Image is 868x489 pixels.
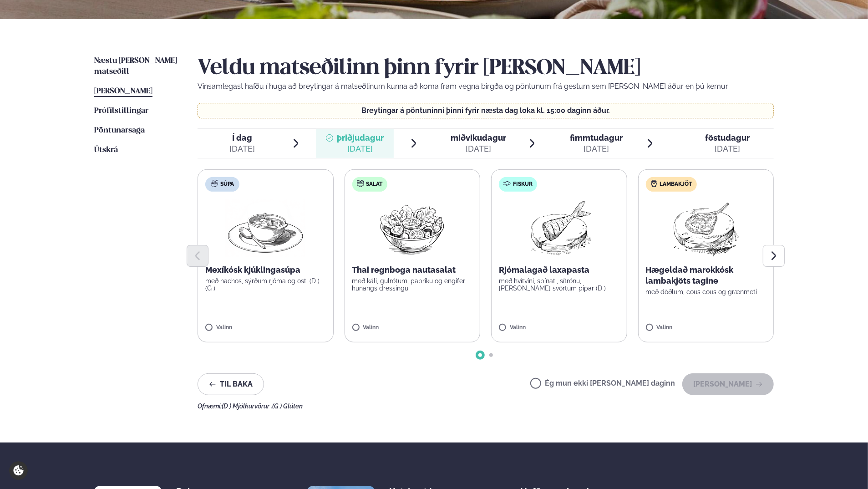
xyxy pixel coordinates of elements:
img: Lamb.svg [650,180,658,187]
p: Mexíkósk kjúklingasúpa [205,265,326,275]
a: Pöntunarsaga [94,125,145,136]
button: Next slide [763,245,785,267]
img: Soup.png [225,199,305,257]
button: [PERSON_NAME] [682,373,774,395]
p: Rjómalagað laxapasta [499,265,619,275]
span: (G ) Glúten [272,402,303,410]
p: með hvítvíni, spínati, sítrónu, [PERSON_NAME] svörtum pipar (D ) [499,277,619,292]
span: Næstu [PERSON_NAME] matseðill [94,57,177,76]
span: Fiskur [513,181,533,188]
div: [DATE] [451,143,506,154]
span: Go to slide 1 [478,353,482,357]
span: (D ) Mjólkurvörur , [222,402,272,410]
span: Lambakjöt [660,181,692,188]
a: Útskrá [94,145,118,156]
div: [DATE] [705,143,750,154]
h2: Veldu matseðilinn þinn fyrir [PERSON_NAME] [198,56,774,81]
div: [DATE] [337,143,384,154]
img: soup.svg [211,180,218,187]
a: Prófílstillingar [94,106,148,117]
span: Salat [366,181,383,188]
a: Cookie settings [9,461,28,480]
img: salad.svg [357,180,364,187]
div: [DATE] [570,143,623,154]
span: Í dag [229,132,255,143]
p: með káli, gulrótum, papriku og engifer hunangs dressingu [352,277,473,292]
p: Hægeldað marokkósk lambakjöts tagine [646,265,766,286]
img: Lamb-Meat.png [665,199,746,257]
p: Vinsamlegast hafðu í huga að breytingar á matseðlinum kunna að koma fram vegna birgða og pöntunum... [198,81,774,92]
span: föstudagur [705,133,750,143]
div: Ofnæmi: [198,402,774,410]
p: Breytingar á pöntuninni þinni fyrir næsta dag loka kl. 15:00 daginn áður. [207,107,765,114]
button: Previous slide [187,245,208,267]
span: miðvikudagur [451,133,506,143]
span: Súpa [220,181,234,188]
span: þriðjudagur [337,133,384,143]
span: fimmtudagur [570,133,623,143]
span: Go to slide 2 [489,353,493,357]
img: Salad.png [372,199,452,257]
p: með nachos, sýrðum rjóma og osti (D ) (G ) [205,277,326,292]
div: [DATE] [229,143,255,154]
span: Útskrá [94,146,118,154]
img: Fish.png [519,199,599,257]
p: með döðlum, cous cous og grænmeti [646,288,766,295]
button: Til baka [198,373,264,395]
span: Pöntunarsaga [94,127,145,134]
span: [PERSON_NAME] [94,87,152,95]
img: fish.svg [503,180,511,187]
p: Thai regnboga nautasalat [352,265,473,275]
span: Prófílstillingar [94,107,148,115]
a: [PERSON_NAME] [94,86,152,97]
a: Næstu [PERSON_NAME] matseðill [94,56,179,77]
